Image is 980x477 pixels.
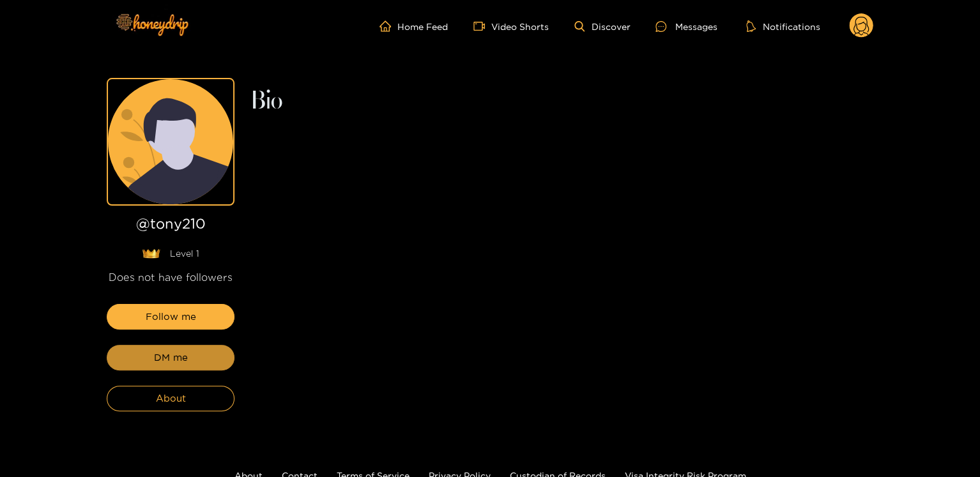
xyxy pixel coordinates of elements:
[107,345,234,370] button: DM me
[742,20,823,33] button: Notifications
[154,350,188,365] span: DM me
[146,309,196,324] span: Follow me
[170,247,199,260] span: Level 1
[107,386,234,411] button: About
[156,391,186,406] span: About
[574,21,630,32] a: Discover
[655,19,717,34] div: Messages
[107,216,234,237] h1: @ tony210
[107,304,234,329] button: Follow me
[379,20,397,32] span: home
[142,248,160,259] img: lavel grade
[107,270,234,285] div: Does not have followers
[473,20,549,32] a: Video Shorts
[250,91,873,112] h2: Bio
[379,20,448,32] a: Home Feed
[473,20,491,32] span: video-camera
